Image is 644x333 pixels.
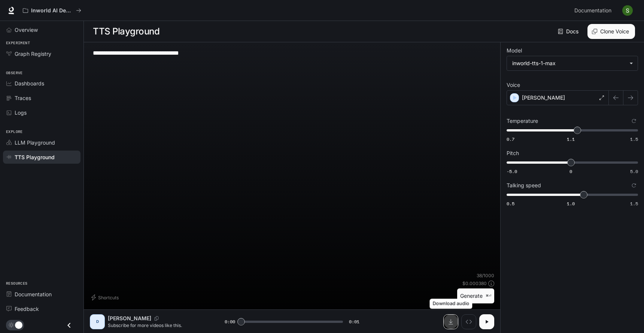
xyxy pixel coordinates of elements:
[15,153,55,161] span: TTS Playground
[507,118,538,124] p: Temperature
[3,47,80,60] a: Graph Registry
[507,56,638,70] div: inworld-tts-1-max
[19,3,85,18] button: All workspaces
[507,136,514,142] span: 0.7
[225,318,235,326] span: 0:00
[108,315,151,322] p: [PERSON_NAME]
[630,117,638,125] button: Reset to default
[507,200,514,207] span: 0.5
[61,318,78,333] button: Close drawer
[3,302,80,315] a: Feedback
[457,288,494,304] button: Generate⌘⏎
[567,200,575,207] span: 1.0
[569,168,572,175] span: 0
[622,5,633,16] img: User avatar
[462,280,487,287] p: $ 0.000380
[15,94,31,102] span: Traces
[507,168,517,175] span: -5.0
[3,136,80,149] a: LLM Playground
[620,3,635,18] button: User avatar
[587,24,635,39] button: Clone Voice
[3,77,80,90] a: Dashboards
[574,6,611,15] span: Documentation
[443,314,458,329] button: Download audio
[3,106,80,119] a: Logs
[461,314,476,329] button: Inspect
[15,109,27,116] span: Logs
[571,3,617,18] a: Documentation
[15,26,38,34] span: Overview
[31,7,73,14] p: Inworld AI Demos
[507,48,522,53] p: Model
[630,181,638,190] button: Reset to default
[108,322,207,329] p: Subscribe for more videos like this.
[507,82,520,88] p: Voice
[15,305,39,313] span: Feedback
[630,136,638,142] span: 1.5
[15,50,51,58] span: Graph Registry
[522,94,565,102] p: [PERSON_NAME]
[3,151,80,164] a: TTS Playground
[15,321,22,329] span: Dark mode toggle
[349,318,359,326] span: 0:01
[15,79,44,87] span: Dashboards
[93,24,160,39] h1: TTS Playground
[3,23,80,36] a: Overview
[567,136,575,142] span: 1.1
[151,316,162,321] button: Copy Voice ID
[15,139,55,146] span: LLM Playground
[507,151,519,156] p: Pitch
[556,24,581,39] a: Docs
[91,316,103,328] div: D
[15,290,52,298] span: Documentation
[630,168,638,175] span: 5.0
[430,299,473,309] div: Download audio
[90,291,122,303] button: Shortcuts
[630,200,638,207] span: 1.5
[3,288,80,301] a: Documentation
[486,294,491,298] p: ⌘⏎
[477,272,494,279] p: 38 / 1000
[507,183,541,188] p: Talking speed
[512,60,626,67] div: inworld-tts-1-max
[3,91,80,105] a: Traces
